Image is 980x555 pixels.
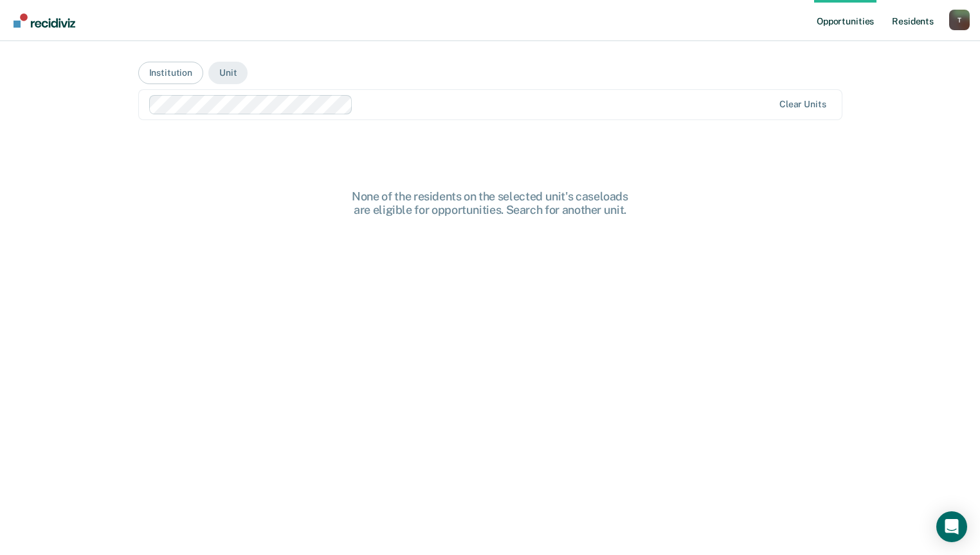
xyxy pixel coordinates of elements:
img: Recidiviz [14,13,75,28]
div: T [949,10,970,30]
div: None of the residents on the selected unit's caseloads are eligible for opportunities. Search for... [284,189,696,217]
button: Profile dropdown button [949,10,970,30]
div: Open Intercom Messenger [936,511,967,542]
button: Institution [138,62,203,84]
button: Unit [208,62,248,84]
div: Clear units [779,99,826,110]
